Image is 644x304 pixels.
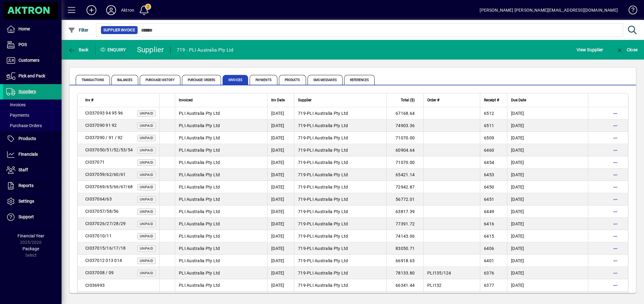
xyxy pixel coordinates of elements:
span: Unpaid [140,210,153,214]
span: CI037064/63 [85,197,112,201]
a: Customers [3,53,62,68]
a: Reports [3,178,62,193]
span: CI037090 91 92 [85,123,117,128]
button: More options [610,133,620,143]
span: Unpaid [140,136,153,140]
span: PLI Australia Pty Ltd [307,258,348,263]
td: - [294,230,386,242]
td: [DATE] [507,230,588,242]
div: [PERSON_NAME] [PERSON_NAME][EMAIL_ADDRESS][DOMAIN_NAME] [480,5,618,15]
td: 87164.19 [386,291,423,304]
span: PLI Australia Pty Ltd [307,123,348,128]
span: Unpaid [140,259,153,263]
td: [DATE] [267,169,294,181]
span: PLI Australia Pty Ltd [179,148,220,153]
button: Close [614,44,639,55]
span: 719 [298,258,306,263]
span: 6451 [484,197,494,202]
td: [DATE] [507,218,588,230]
span: PLI Australia Pty Ltd [179,172,220,177]
span: CI037026/27/28/29 [85,221,126,226]
span: Close [616,47,638,52]
span: 719 [298,221,306,226]
span: View Supplier [577,45,603,55]
span: 719 [298,197,306,202]
td: - [294,218,386,230]
td: [DATE] [507,193,588,205]
span: Support [18,214,34,219]
span: 719 [298,111,306,116]
td: [DATE] [267,255,294,267]
span: CI037059/62/60/61 [85,172,126,177]
a: Support [3,209,62,225]
span: Filter [68,28,89,33]
button: Filter [66,25,90,36]
td: 74143.06 [386,230,423,242]
td: [DATE] [267,291,294,304]
span: CI037057/58/56 [85,209,119,214]
span: PLI Australia Pty Ltd [179,246,220,251]
td: [DATE] [267,242,294,255]
a: Knowledge Base [624,1,636,21]
button: More options [610,170,620,180]
span: Supplier Invoice [103,27,135,33]
span: 6509 [484,135,494,140]
span: Payments [250,75,277,85]
span: 6460 [484,148,494,153]
div: 719 - PLI Australia Pty Ltd [177,45,234,55]
div: Inv Date [271,97,290,103]
span: PLI Australia Pty Ltd [307,221,348,226]
a: Settings [3,194,62,209]
span: 6377 [484,283,494,288]
span: Unpaid [140,148,153,152]
div: Inv # [85,97,156,103]
span: PLI Australia Pty Ltd [307,246,348,251]
td: - [294,242,386,255]
span: CI037071 [85,160,105,165]
span: PLI Australia Pty Ltd [179,234,220,239]
span: CI037012 013 014 [85,258,122,263]
td: [DATE] [267,218,294,230]
button: Add [82,5,101,16]
button: Profile [101,5,121,16]
button: More options [610,280,620,290]
td: 63817.39 [386,205,423,218]
span: Supplier [298,97,312,103]
span: Payments [6,113,29,118]
button: More options [610,244,620,253]
span: PLI Australia Pty Ltd [179,209,220,214]
button: More options [610,219,620,229]
td: 74903.36 [386,119,423,132]
td: [DATE] [267,193,294,205]
td: [DATE] [267,230,294,242]
div: Supplier [298,97,383,103]
td: 65421.14 [386,169,423,181]
td: [DATE] [507,132,588,144]
app-page-header-button: Close enquiry [610,44,644,55]
span: 719 [298,160,306,165]
span: 719 [298,148,306,153]
td: - [294,205,386,218]
td: 83050.71 [386,242,423,255]
td: - [294,156,386,169]
button: More options [610,256,620,266]
span: PLI Australia Pty Ltd [307,135,348,140]
td: - [294,107,386,119]
span: Unpaid [140,197,153,201]
td: [DATE] [267,144,294,156]
span: Balances [111,75,138,85]
span: PLI Australia Pty Ltd [307,209,348,214]
td: [DATE] [267,107,294,119]
td: - [294,132,386,144]
td: [DATE] [507,144,588,156]
span: 719 [298,135,306,140]
td: [DATE] [507,255,588,267]
td: [DATE] [267,181,294,193]
td: 77391.72 [386,218,423,230]
td: - [294,255,386,267]
td: [DATE] [507,169,588,181]
td: [DATE] [507,267,588,279]
span: Financial Year [18,233,44,238]
span: Order # [427,97,439,103]
td: [DATE] [267,205,294,218]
